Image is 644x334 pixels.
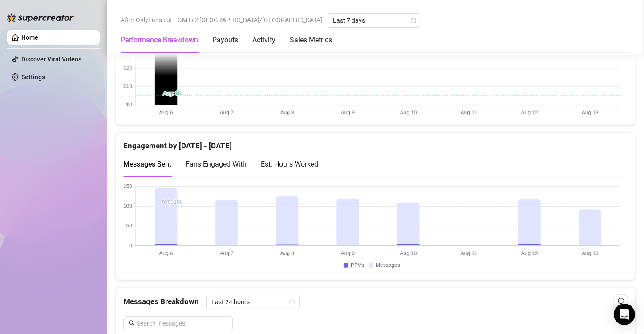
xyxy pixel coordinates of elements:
a: Discover Viral Videos [21,56,81,63]
div: Performance Breakdown [121,35,198,45]
div: Est. Hours Worked [261,159,318,170]
input: Search messages [137,318,227,328]
span: After OnlyFans cut [121,13,172,27]
span: GMT+2 [GEOGRAPHIC_DATA]/[GEOGRAPHIC_DATA] [178,13,322,27]
span: calendar [289,299,295,305]
div: Open Intercom Messenger [614,304,635,325]
div: Messages Breakdown [123,295,628,309]
span: Fans Engaged With [186,160,247,168]
span: calendar [411,18,416,23]
span: search [129,320,135,326]
span: Last 24 hours [211,295,294,309]
div: Payouts [212,35,238,45]
div: Engagement by [DATE] - [DATE] [123,133,628,152]
span: Messages Sent [123,160,171,168]
span: reload [618,298,624,304]
div: Activity [252,35,275,45]
div: Sales Metrics [290,35,332,45]
a: Home [21,34,38,41]
span: Last 7 days [333,14,416,27]
img: logo-BBDzfeDw.svg [7,13,74,22]
a: Settings [21,73,45,81]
